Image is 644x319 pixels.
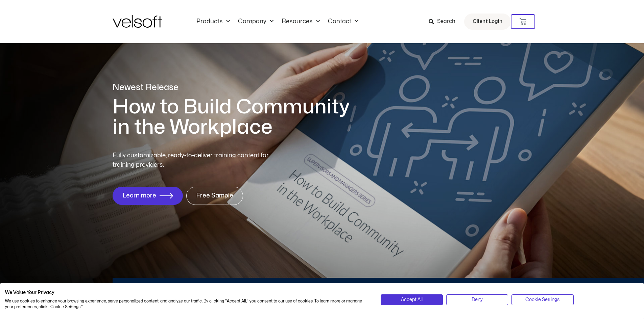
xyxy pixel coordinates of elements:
button: Adjust cookie preferences [511,294,573,305]
span: Client Login [473,17,502,26]
span: Accept All [401,296,423,303]
a: ResourcesMenu Toggle [278,18,324,25]
span: Free Sample [196,192,233,199]
a: Free Sample [186,187,243,205]
span: Search [437,17,455,26]
h1: How to Build Community in the Workplace [113,97,359,137]
img: Velsoft Training Materials [113,15,162,28]
span: Learn more [122,192,156,199]
button: Accept all cookies [381,294,443,305]
a: CompanyMenu Toggle [234,18,278,25]
p: We use cookies to enhance your browsing experience, serve personalized content, and analyze our t... [5,298,371,310]
p: Newest Release [113,82,359,94]
a: Search [429,16,460,27]
iframe: chat widget [564,286,616,313]
a: Learn more [113,187,183,205]
span: Cookie Settings [525,296,559,303]
nav: Menu [192,18,362,25]
span: Deny [472,296,483,303]
a: ProductsMenu Toggle [192,18,234,25]
a: Client Login [464,14,511,30]
button: Deny all cookies [446,294,508,305]
a: ContactMenu Toggle [324,18,362,25]
h2: We Value Your Privacy [5,290,371,296]
p: Fully customizable, ready-to-deliver training content for training providers. [113,151,281,170]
